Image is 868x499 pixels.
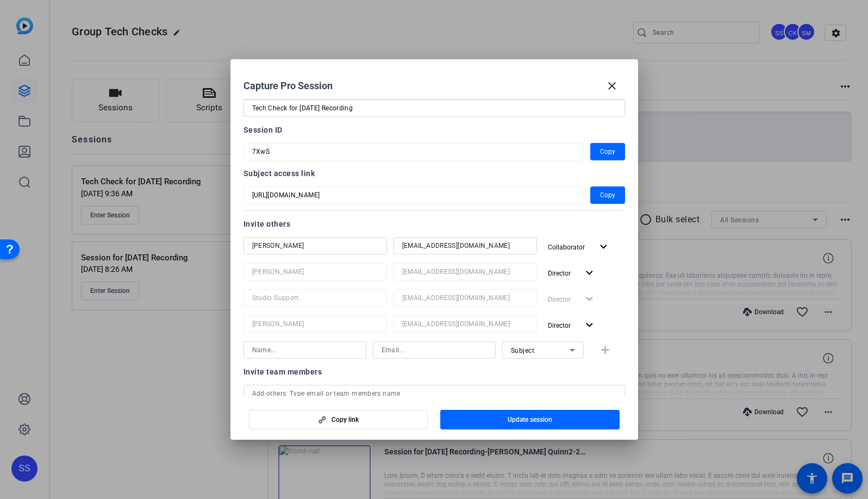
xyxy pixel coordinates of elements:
input: Name... [252,344,358,357]
input: Email... [402,265,528,278]
mat-icon: expand_more [583,266,596,280]
div: Session ID [243,123,625,136]
div: Subject access link [243,167,625,180]
span: Collaborator [548,244,585,251]
input: Name... [252,239,378,252]
button: Copy [590,143,625,160]
input: Session OTP [252,145,575,158]
input: Name... [252,265,378,278]
input: Session OTP [252,189,575,202]
button: Director [544,263,601,283]
input: Enter Session Name [252,102,616,115]
span: Subject [511,347,535,354]
mat-icon: expand_more [597,240,610,254]
button: Copy link [249,410,428,429]
input: Email... [382,344,487,357]
input: Add others: Type email or team members name [252,387,616,400]
span: Copy [600,189,615,202]
button: Director [544,315,601,335]
span: Director [548,270,571,277]
mat-icon: close [605,79,619,92]
mat-icon: expand_more [583,319,596,332]
div: Invite others [243,217,625,230]
input: Email... [402,239,528,252]
button: Copy [590,186,625,204]
input: Name... [252,317,378,330]
input: Email... [402,291,528,304]
button: Collaborator [544,237,615,257]
div: Invite team members [243,365,625,378]
span: Copy [600,145,615,158]
button: Update session [440,410,620,429]
span: Director [548,322,571,329]
div: Capture Pro Session [243,73,625,99]
input: Email... [402,317,528,330]
input: Name... [252,291,378,304]
span: Update session [508,415,552,424]
span: Copy link [332,415,359,424]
